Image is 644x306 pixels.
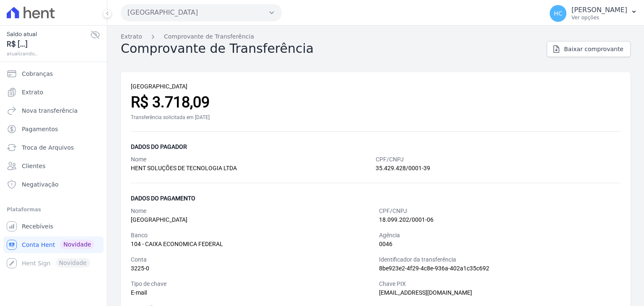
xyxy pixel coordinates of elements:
[131,240,372,249] div: 104 - CAIXA ECONOMICA FEDERAL
[131,215,372,224] div: [GEOGRAPHIC_DATA]
[379,231,621,240] div: Agência
[3,236,104,253] a: Conta Hent Novidade
[131,193,621,203] div: Dados do pagamento
[22,162,45,170] span: Clientes
[131,91,621,114] div: R$ 3.718,09
[7,65,100,272] nav: Sidebar
[22,180,59,189] span: Negativação
[543,2,644,25] button: HC [PERSON_NAME] Ver opções
[22,241,55,249] span: Conta Hent
[22,106,78,115] span: Nova transferência
[7,205,100,215] div: Plataformas
[379,288,621,297] div: [EMAIL_ADDRESS][DOMAIN_NAME]
[379,207,621,215] div: CPF/CNPJ
[3,121,104,137] a: Pagamentos
[3,65,104,82] a: Cobranças
[22,88,43,96] span: Extrato
[22,125,58,133] span: Pagamentos
[121,41,314,56] h2: Comprovante de Transferência
[3,218,104,235] a: Recebíveis
[22,222,53,231] span: Recebíveis
[547,41,631,57] a: Baixar comprovante
[131,164,376,173] div: HENT SOLUÇÕES DE TECNOLOGIA LTDA
[3,84,104,101] a: Extrato
[131,280,372,288] div: Tipo de chave
[121,32,631,41] nav: Breadcrumb
[22,143,74,152] span: Troca de Arquivos
[60,240,94,249] span: Novidade
[571,6,627,14] p: [PERSON_NAME]
[7,39,90,50] span: R$ [...]
[571,14,627,21] p: Ver opções
[7,50,90,57] span: atualizando...
[3,139,104,156] a: Troca de Arquivos
[379,280,621,288] div: Chave PIX
[379,264,621,273] div: 8be923e2-4f29-4c8e-936a-402a1c35c692
[22,70,53,78] span: Cobranças
[376,164,621,173] div: 35.429.428/0001-39
[131,288,372,297] div: E-mail
[121,4,282,21] button: [GEOGRAPHIC_DATA]
[131,142,621,152] div: Dados do pagador
[379,255,621,264] div: Identificador da transferência
[131,255,372,264] div: Conta
[131,231,372,240] div: Banco
[121,32,142,41] a: Extrato
[376,155,621,164] div: CPF/CNPJ
[379,240,621,249] div: 0046
[7,30,90,39] span: Saldo atual
[164,32,254,41] a: Comprovante de Transferência
[131,82,621,91] div: [GEOGRAPHIC_DATA]
[131,207,372,215] div: Nome
[564,45,623,53] span: Baixar comprovante
[131,264,372,273] div: 3225-0
[3,176,104,193] a: Negativação
[554,10,562,16] span: HC
[131,114,621,121] div: Transferência solicitada em [DATE]
[3,158,104,174] a: Clientes
[3,102,104,119] a: Nova transferência
[379,215,621,224] div: 18.099.202/0001-06
[131,155,376,164] div: Nome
